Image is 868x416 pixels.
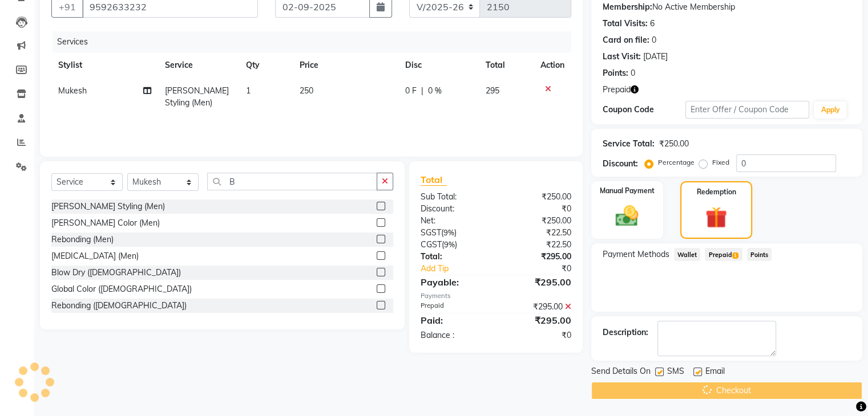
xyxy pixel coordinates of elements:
div: 0 [631,67,635,79]
div: Card on file: [603,34,649,46]
div: Blow Dry ([DEMOGRAPHIC_DATA]) [51,267,181,279]
div: [PERSON_NAME] Color (Men) [51,217,160,229]
span: [PERSON_NAME] Styling (Men) [165,85,229,108]
img: _cash.svg [608,203,645,229]
span: 250 [300,85,313,96]
span: Mukesh [58,85,87,96]
div: Prepaid [412,301,496,313]
button: Apply [814,101,846,119]
div: ₹250.00 [659,138,689,150]
div: ₹295.00 [496,301,580,313]
span: Wallet [674,248,701,261]
span: 1 [246,85,251,96]
div: [MEDICAL_DATA] (Men) [51,250,139,262]
div: ₹250.00 [496,191,580,203]
div: Points: [603,67,628,79]
span: Payment Methods [603,248,669,260]
div: Service Total: [603,138,655,150]
div: Rebonding (Men) [51,234,114,246]
div: Rebonding ([DEMOGRAPHIC_DATA]) [51,300,187,312]
span: Prepaid [603,84,631,96]
a: Add Tip [412,263,510,275]
div: Payable: [412,275,496,289]
div: Paid: [412,313,496,327]
span: 0 F [405,85,417,97]
input: Search or Scan [207,173,377,190]
span: Send Details On [591,365,651,380]
th: Service [158,52,239,78]
div: [DATE] [643,51,668,63]
span: 0 % [428,85,442,97]
div: [PERSON_NAME] Styling (Men) [51,201,165,213]
div: ₹22.50 [496,227,580,239]
span: SMS [667,365,684,380]
div: Membership: [603,1,652,13]
div: Description: [603,327,648,338]
span: 9% [444,240,455,249]
div: ₹0 [496,329,580,341]
div: ₹22.50 [496,239,580,251]
span: SGST [421,227,441,238]
span: Total [421,174,447,186]
th: Disc [398,52,479,78]
th: Price [293,52,398,78]
div: Discount: [603,158,638,170]
label: Percentage [658,157,695,168]
div: Balance : [412,329,496,341]
span: Points [747,248,772,261]
div: Coupon Code [603,104,685,116]
div: Net: [412,215,496,227]
div: Discount: [412,203,496,215]
span: 295 [486,85,499,96]
span: 9% [443,228,454,237]
div: ₹250.00 [496,215,580,227]
span: Email [705,365,725,380]
div: ₹295.00 [496,251,580,263]
label: Manual Payment [600,186,655,196]
label: Redemption [697,187,736,197]
div: ₹0 [510,263,579,275]
div: ₹0 [496,203,580,215]
div: Global Color ([DEMOGRAPHIC_DATA]) [51,283,192,295]
th: Action [534,52,571,78]
span: Prepaid [705,248,742,261]
div: No Active Membership [603,1,851,13]
div: 0 [652,34,656,46]
div: Total Visits: [603,18,648,30]
th: Stylist [51,52,158,78]
div: ₹295.00 [496,275,580,289]
div: 6 [650,18,655,30]
div: Total: [412,251,496,263]
span: CGST [421,239,442,250]
div: Sub Total: [412,191,496,203]
div: ( ) [412,239,496,251]
span: 1 [732,252,738,259]
div: Payments [421,291,571,301]
label: Fixed [712,157,729,168]
div: Services [53,31,580,52]
img: _gift.svg [699,204,734,231]
th: Qty [239,52,293,78]
th: Total [479,52,534,78]
input: Enter Offer / Coupon Code [685,101,810,119]
div: Last Visit: [603,51,641,63]
div: ₹295.00 [496,313,580,327]
div: ( ) [412,227,496,239]
span: | [421,85,423,97]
